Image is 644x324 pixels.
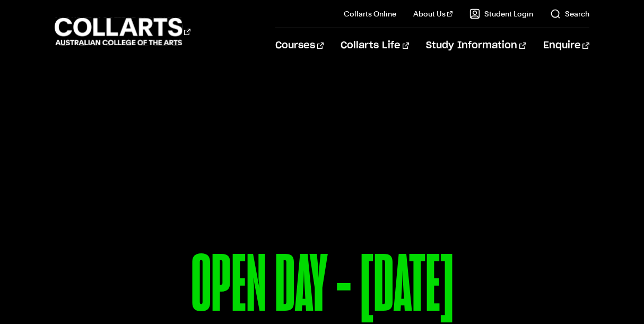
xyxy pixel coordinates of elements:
[550,8,589,19] a: Search
[341,28,409,63] a: Collarts Life
[543,28,589,63] a: Enquire
[55,16,190,47] div: Go to homepage
[344,8,396,19] a: Collarts Online
[469,8,533,19] a: Student Login
[413,8,452,19] a: About Us
[426,28,526,63] a: Study Information
[275,28,324,63] a: Courses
